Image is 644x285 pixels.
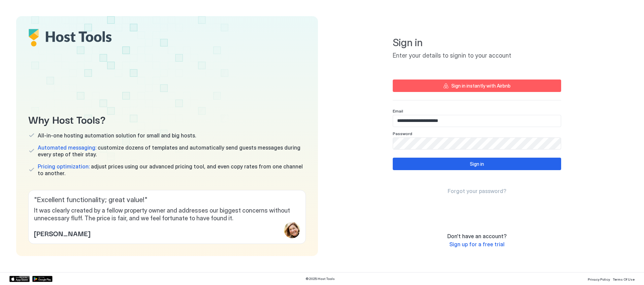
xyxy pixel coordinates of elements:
[9,276,30,282] a: App Store
[32,276,53,282] a: Google Play Store
[34,196,300,204] span: " Excellent functionality; great value! "
[284,222,300,238] div: profile
[451,82,511,89] div: Sign in instantly with Airbnb
[38,132,196,139] span: All-in-one hosting automation solution for small and big hosts.
[38,144,96,151] span: Automated messaging:
[38,163,306,177] span: adjust prices using our advanced pricing tool, and even copy rates from one channel to another.
[470,160,484,167] div: Sign in
[393,52,561,60] span: Enter your details to signin to your account
[393,158,561,170] button: Sign in
[613,275,635,282] a: Terms Of Use
[448,188,506,194] span: Forgot your password?
[393,108,403,114] span: Email
[393,80,561,92] button: Sign in instantly with Airbnb
[393,131,412,136] span: Password
[588,275,610,282] a: Privacy Policy
[34,207,300,222] span: It was clearly created by a fellow property owner and addresses our biggest concerns without unne...
[393,36,561,49] span: Sign in
[448,188,506,195] a: Forgot your password?
[393,138,561,149] input: Input Field
[38,144,306,158] span: customize dozens of templates and automatically send guests messages during every step of their s...
[34,228,90,238] span: [PERSON_NAME]
[393,115,561,127] input: Input Field
[38,163,90,170] span: Pricing optimization:
[449,241,505,248] span: Sign up for a free trial
[305,277,335,281] span: © 2025 Host Tools
[28,112,306,127] span: Why Host Tools?
[588,277,610,281] span: Privacy Policy
[447,233,507,240] span: Don't have an account?
[613,277,635,281] span: Terms Of Use
[449,241,505,248] a: Sign up for a free trial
